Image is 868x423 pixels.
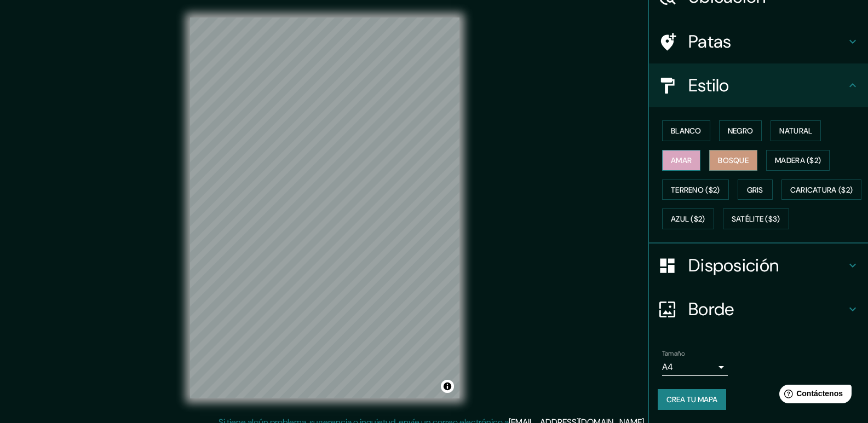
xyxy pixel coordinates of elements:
[441,380,454,393] button: Activar o desactivar atribución
[723,208,789,229] button: Satélite ($3)
[649,20,868,63] div: Patas
[662,358,728,376] div: A4
[688,74,729,97] font: Estilo
[688,30,732,53] font: Patas
[738,179,773,200] button: Gris
[775,155,821,165] font: Madera ($2)
[662,150,700,171] button: Amar
[662,179,729,200] button: Terreno ($2)
[658,389,726,410] button: Crea tu mapa
[190,18,459,398] canvas: Mapa
[779,126,812,136] font: Natural
[688,298,734,321] font: Borde
[649,63,868,107] div: Estilo
[662,349,685,358] font: Tamaño
[718,155,749,165] font: Bosque
[671,126,702,136] font: Blanco
[662,120,710,141] button: Blanco
[790,185,853,195] font: Caricatura ($2)
[649,287,868,331] div: Borde
[719,120,762,141] button: Negro
[671,215,705,224] font: Azul ($2)
[671,185,720,195] font: Terreno ($2)
[709,150,757,171] button: Bosque
[671,155,692,165] font: Amar
[771,380,856,411] iframe: Lanzador de widgets de ayuda
[732,215,780,224] font: Satélite ($3)
[781,179,862,200] button: Caricatura ($2)
[688,254,779,277] font: Disposición
[662,361,673,373] font: A4
[766,150,830,171] button: Madera ($2)
[662,208,714,229] button: Azul ($2)
[728,126,754,136] font: Negro
[747,185,763,195] font: Gris
[771,120,821,141] button: Natural
[649,244,868,287] div: Disposición
[666,395,717,404] font: Crea tu mapa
